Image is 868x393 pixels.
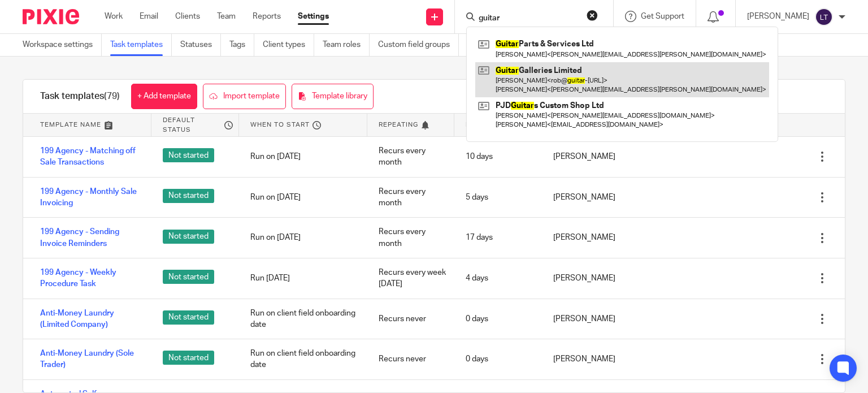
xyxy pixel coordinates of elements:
div: [PERSON_NAME] [542,223,629,252]
div: Recurs every month [367,218,454,258]
h1: Task templates [40,90,120,102]
span: Get Support [641,12,684,20]
div: [PERSON_NAME] [542,345,629,373]
a: Anti-Money Laundry (Limited Company) [40,308,140,331]
div: Recurs every week [DATE] [367,258,454,299]
p: [PERSON_NAME] [747,11,809,22]
a: Email [140,11,158,22]
img: Pixie [23,9,79,24]
div: 10 days [454,142,541,171]
a: Clients [175,11,200,22]
a: 199 Agency - Matching off Sale Transactions [40,145,140,169]
a: Task templates [110,34,172,56]
span: When to start [250,120,310,129]
div: 5 days [454,183,541,211]
div: [PERSON_NAME] [542,305,629,333]
div: 4 days [454,264,541,292]
div: Run on [DATE] [239,142,367,171]
a: Client types [263,34,314,56]
span: Template name [40,120,101,129]
a: Work [105,11,123,22]
a: Import template [203,84,286,109]
a: Workspace settings [23,34,102,56]
a: Team roles [323,34,370,56]
a: + Add template [131,84,197,109]
div: Recurs every month [367,137,454,177]
a: Statuses [180,34,221,56]
span: Not started [163,351,214,365]
span: Not started [163,230,214,244]
div: 0 days [454,305,541,333]
button: Clear [587,10,598,21]
div: Run on client field onboarding date [239,339,367,379]
div: Run on [DATE] [239,223,367,252]
a: Custom field groups [378,34,459,56]
div: [PERSON_NAME] [542,142,629,171]
div: [PERSON_NAME] [542,183,629,211]
div: Recurs never [367,345,454,373]
a: 199 Agency - Monthly Sale Invoicing [40,186,140,209]
div: [PERSON_NAME] [542,264,629,292]
div: Run [DATE] [239,264,367,292]
span: (79) [104,92,120,101]
span: Not started [163,148,214,162]
a: 199 Agency - Sending Invoice Reminders [40,226,140,249]
span: Not started [163,189,214,203]
div: Run on [DATE] [239,183,367,211]
div: 0 days [454,345,541,373]
div: Run on client field onboarding date [239,299,367,339]
span: Repeating [379,120,418,129]
a: Team [217,11,236,22]
img: svg%3E [815,8,833,26]
a: Reports [253,11,281,22]
input: Search [478,14,579,24]
span: Not started [163,310,214,325]
a: Anti-Money Laundry (Sole Trader) [40,348,140,371]
span: Not started [163,270,214,284]
div: 17 days [454,223,541,252]
span: Default status [163,115,221,135]
a: Tags [229,34,254,56]
a: 199 Agency - Weekly Procedure Task [40,267,140,290]
a: Settings [298,11,329,22]
div: Recurs never [367,305,454,333]
a: Template library [292,84,374,109]
div: Recurs every month [367,178,454,218]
